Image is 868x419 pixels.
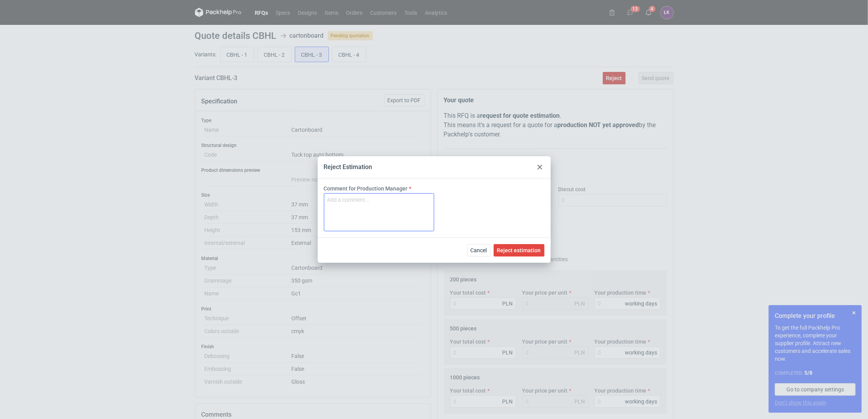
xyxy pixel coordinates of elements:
div: Reject Estimation [324,163,372,171]
span: Cancel [471,248,487,253]
button: Reject estimation [494,244,544,257]
button: Cancel [467,244,491,257]
span: Reject estimation [497,248,541,253]
label: Comment for Production Manager [324,185,408,192]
